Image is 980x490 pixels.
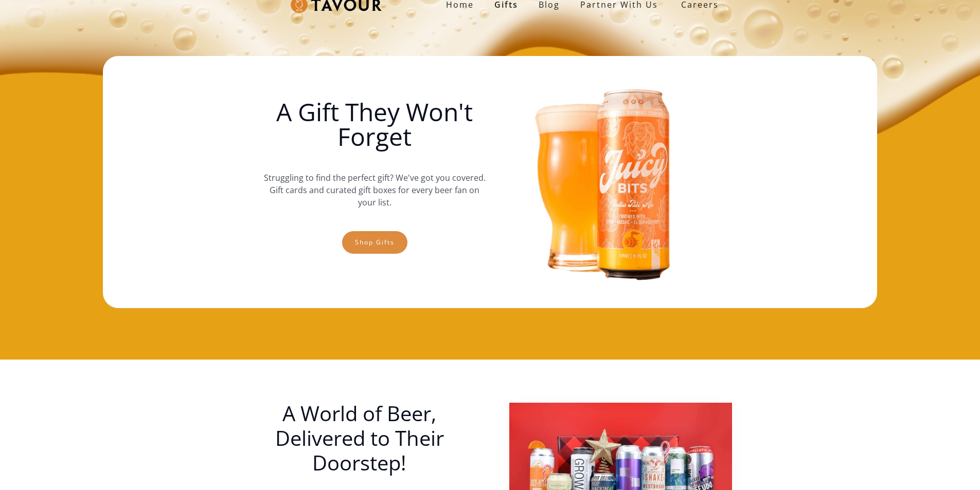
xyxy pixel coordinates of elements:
[248,401,471,475] h1: A World of Beer, Delivered to Their Doorstep!
[342,231,407,254] a: Shop gifts
[263,100,486,149] h1: A Gift They Won't Forget
[263,161,486,219] p: Struggling to find the perfect gift? We've got you covered. Gift cards and curated gift boxes for...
